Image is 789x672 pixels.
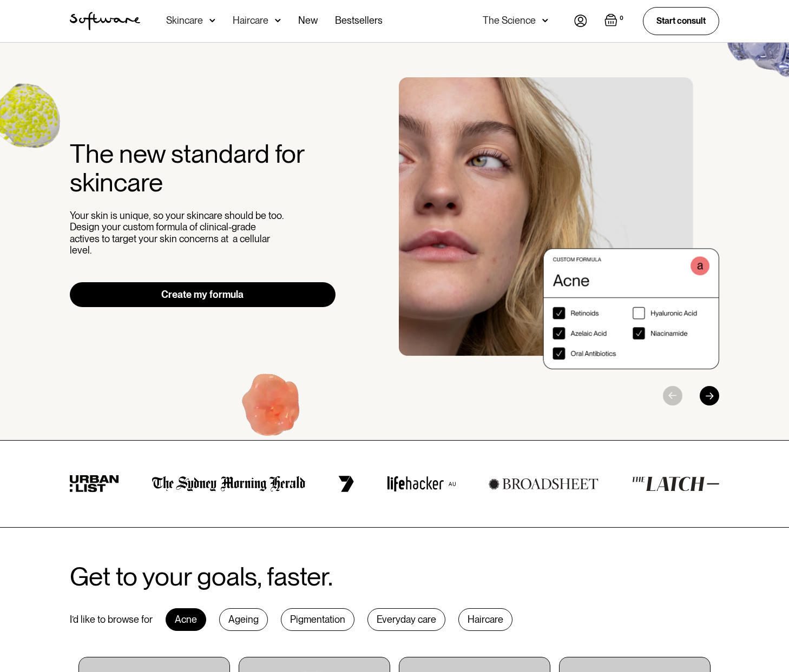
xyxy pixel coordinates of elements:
h2: The new standard for skincare [70,139,336,197]
img: Software Logo [70,12,140,30]
div: Acne [166,608,206,631]
div: I’d like to browse for [70,614,153,626]
h2: Get to your goals, faster. [70,562,333,591]
a: Open cart [604,14,626,29]
div: 0 [617,14,626,23]
div: Pigmentation [281,608,354,631]
img: broadsheet logo [489,478,599,490]
div: Haircare [458,608,512,631]
img: arrow down [275,15,281,26]
img: lifehacker logo [387,476,455,492]
img: the latch logo [632,476,719,491]
img: arrow down [209,15,215,26]
a: home [70,12,140,30]
img: Hydroquinone (skin lightening agent) [205,344,340,476]
div: Haircare [233,15,268,26]
div: Ageing [219,608,268,631]
div: Next slide [700,386,719,405]
img: arrow down [542,15,548,26]
div: Skincare [166,15,203,26]
img: urban list logo [70,475,119,493]
img: the Sydney morning herald logo [152,476,305,492]
div: The Science [483,15,536,26]
div: Everyday care [367,608,445,631]
p: Your skin is unique, so your skincare should be too. Design your custom formula of clinical-grade... [70,210,286,256]
a: Start consult [643,7,719,35]
a: Create my formula [70,282,336,307]
div: 1 / 3 [399,77,719,369]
